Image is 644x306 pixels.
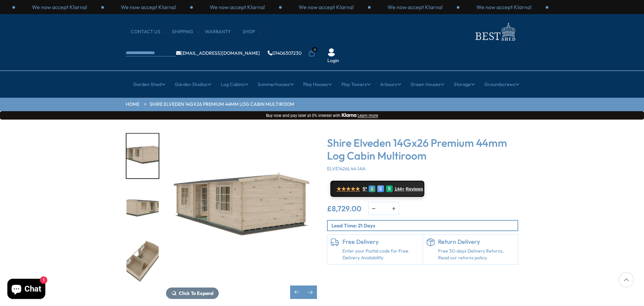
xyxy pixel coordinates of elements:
a: Play Houses [303,76,332,93]
div: G [369,185,375,192]
a: CONTACT US [131,29,167,35]
h6: Free Delivery [342,238,419,246]
img: Elveden_4190x7890_white_open_0150_484a26f4-fce1-4e32-a54f-8f1bca18f607_200x200.jpg [126,134,159,178]
p: Lead Time: 21 Days [331,222,518,229]
div: 6 / 10 [126,133,159,179]
a: Warranty [205,29,237,35]
p: We now accept Klarna! [32,3,87,11]
div: 2 / 3 [371,3,460,11]
div: R [386,185,393,192]
div: 1 / 3 [282,3,371,11]
span: 0 [312,47,318,52]
a: Shipping [172,29,200,35]
a: Enter your Postal code for Free Delivery Availability [342,248,419,261]
inbox-online-store-chat: Shopify online store chat [5,279,47,301]
a: Garden Shed [133,76,165,93]
h3: Shire Elveden 14Gx26 Premium 44mm Log Cabin Multiroom [327,136,518,162]
div: 6 / 10 [166,133,317,299]
p: We now accept Klarna! [387,3,443,11]
a: Summerhouses [258,76,294,93]
a: Play Towers [341,76,371,93]
span: ELVE1426L44-1AA [327,166,366,172]
a: Shop [243,29,262,35]
img: logo [471,21,518,43]
a: HOME [126,101,140,108]
p: We now accept Klarna! [476,3,532,11]
div: Next slide [304,286,317,299]
p: Free 30-days Delivery Returns, Read our returns policy. [438,248,515,261]
span: Reviews [406,186,423,192]
p: We now accept Klarna! [299,3,354,11]
img: Elveden_4190x7890_TOP2_open_a78ae973-39d4-421a-8e9f-e46d56c08b7e_200x200.jpg [126,239,159,283]
a: Log Cabins [221,76,248,93]
a: ★★★★★ 5* G E R 144+ Reviews [330,181,424,197]
a: [EMAIL_ADDRESS][DOMAIN_NAME] [176,51,260,55]
div: 3 / 3 [193,3,282,11]
div: Previous slide [290,286,304,299]
img: Elveden_4190x7890_white_open_0463_654c9e71-a89a-4025-8b95-dc96fc32ec9a_200x200.jpg [126,186,159,231]
a: Login [327,57,339,64]
div: E [377,185,384,192]
div: 3 / 3 [460,3,548,11]
h6: Return Delivery [438,238,515,246]
a: 0 [308,50,315,57]
span: 144+ [394,186,404,192]
p: We now accept Klarna! [121,3,176,11]
div: 7 / 10 [126,186,159,232]
div: 8 / 10 [126,238,159,284]
a: Green Houses [411,76,444,93]
span: ★★★★★ [336,186,360,192]
a: Storage [454,76,475,93]
img: User Icon [327,48,335,56]
p: We now accept Klarna! [210,3,265,11]
div: 1 / 3 [15,3,104,11]
button: Click To Expand [166,288,219,299]
span: Click To Expand [179,290,213,296]
a: Shire Elveden 14Gx26 Premium 44mm Log Cabin Multiroom [150,101,294,108]
div: 2 / 3 [104,3,193,11]
img: Shire Elveden 14Gx26 Premium Log Cabin Multiroom - Best Shed [166,133,317,284]
a: Garden Studios [175,76,211,93]
ins: £8,729.00 [327,205,362,212]
a: Groundscrews [484,76,519,93]
a: Arbours [380,76,401,93]
a: 01406307230 [268,51,302,55]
